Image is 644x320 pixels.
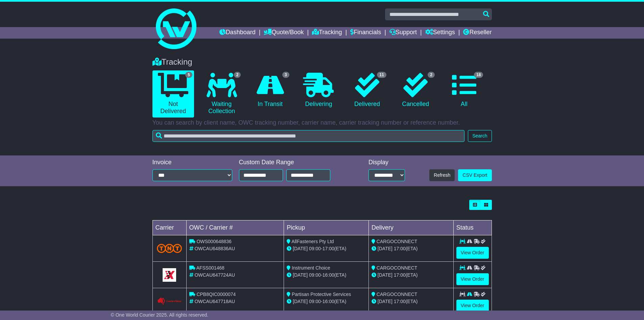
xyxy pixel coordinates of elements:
[368,220,453,235] td: Delivery
[377,265,418,271] span: CARGOCONNECT
[157,244,182,253] img: TNT_Domestic.png
[458,169,492,181] a: CSV Export
[152,220,186,235] td: Carrier
[463,27,492,39] a: Reseller
[378,272,392,278] span: [DATE]
[152,159,232,166] div: Invoice
[293,246,308,251] span: [DATE]
[219,27,256,39] a: Dashboard
[309,246,321,251] span: 09:00
[309,272,321,278] span: 09:00
[293,272,308,278] span: [DATE]
[282,72,289,78] span: 3
[284,220,369,235] td: Pickup
[323,272,334,278] span: 16:00
[394,272,406,278] span: 17:00
[186,220,284,235] td: OWC / Carrier #
[292,292,351,297] span: Partisan Protective Services
[428,72,435,78] span: 2
[323,299,334,304] span: 16:00
[291,239,334,244] span: AllFasteners Pty Ltd
[394,246,406,251] span: 17:00
[474,72,483,78] span: 18
[157,297,182,305] img: GetCarrierServiceLogo
[152,70,194,118] a: 5 Not Delivered
[377,72,386,78] span: 11
[194,246,235,251] span: OWCAU648836AU
[443,70,485,110] a: 18 All
[194,272,235,278] span: OWCAU647724AU
[196,265,224,271] span: AFSS001468
[372,272,451,279] div: (ETA)
[264,27,304,39] a: Quote/Book
[456,300,489,312] a: View Order
[312,27,342,39] a: Tracking
[429,169,455,181] button: Refresh
[378,246,392,251] span: [DATE]
[372,298,451,305] div: (ETA)
[395,70,436,110] a: 2 Cancelled
[292,265,330,271] span: Instrument Choice
[368,159,405,166] div: Display
[346,70,388,110] a: 11 Delivered
[239,159,348,166] div: Custom Date Range
[249,70,291,110] a: 3 In Transit
[234,72,241,78] span: 2
[377,239,418,244] span: CARGOCONNECT
[287,298,366,305] div: - (ETA)
[456,247,489,259] a: View Order
[287,245,366,252] div: - (ETA)
[196,239,232,244] span: OWS000648836
[293,299,308,304] span: [DATE]
[194,299,235,304] span: OWCAU647718AU
[185,72,192,78] span: 5
[298,70,339,110] a: Delivering
[372,245,451,252] div: (ETA)
[377,292,418,297] span: CARGOCONNECT
[425,27,455,39] a: Settings
[456,273,489,285] a: View Order
[196,292,236,297] span: CPB8QIC0000074
[468,130,492,142] button: Search
[453,220,492,235] td: Status
[309,299,321,304] span: 09:00
[350,27,381,39] a: Financials
[149,57,495,67] div: Tracking
[394,299,406,304] span: 17:00
[389,27,417,39] a: Support
[111,312,209,318] span: © One World Courier 2025. All rights reserved.
[152,119,492,127] p: You can search by client name, OWC tracking number, carrier name, carrier tracking number or refe...
[378,299,392,304] span: [DATE]
[201,70,242,118] a: 2 Waiting Collection
[163,268,176,282] img: GetCarrierServiceLogo
[323,246,334,251] span: 17:00
[287,272,366,279] div: - (ETA)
